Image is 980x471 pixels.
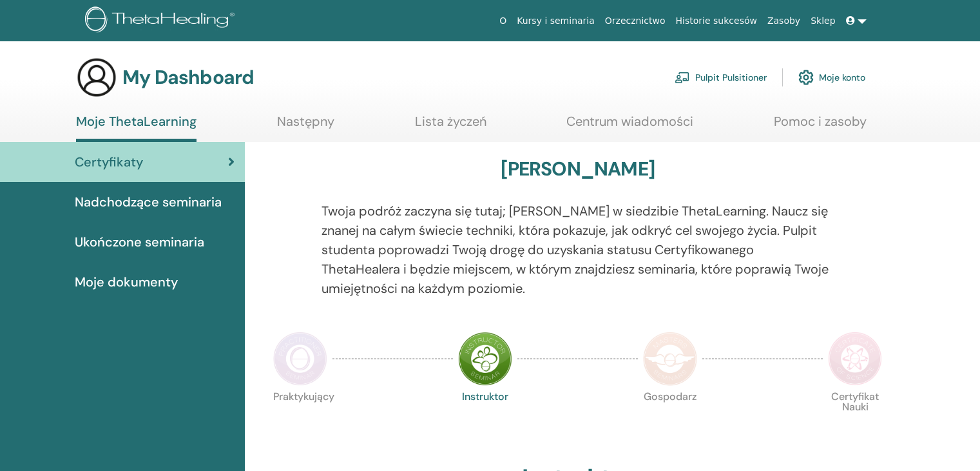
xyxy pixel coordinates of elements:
[805,9,840,33] a: Sklep
[415,114,486,139] a: Lista życzeń
[76,114,197,142] a: Moje ThetaLearning
[643,392,697,446] p: Gospodarz
[671,9,762,33] a: Historie sukcesów
[277,114,334,139] a: Następny
[76,57,117,98] img: generic-user-icon.jpg
[85,6,239,35] img: logo.png
[322,201,834,298] p: Twoja podróż zaczyna się tutaj; [PERSON_NAME] w siedzibie ThetaLearning. Naucz się znanej na cały...
[75,152,143,172] span: Certyfikaty
[458,332,512,386] img: Instructor
[501,157,655,181] h3: [PERSON_NAME]
[675,72,690,83] img: chalkboard-teacher.svg
[458,392,512,446] p: Instruktor
[675,63,767,92] a: Pulpit Pulsitioner
[75,232,204,252] span: Ukończone seminaria
[798,66,814,88] img: cog.svg
[122,66,254,89] h3: My Dashboard
[798,63,865,92] a: Moje konto
[75,192,222,212] span: Nadchodzące seminaria
[828,392,882,446] p: Certyfikat Nauki
[566,114,693,139] a: Centrum wiadomości
[643,332,697,386] img: Master
[75,272,178,292] span: Moje dokumenty
[762,9,805,33] a: Zasoby
[273,392,327,446] p: Praktykujący
[273,332,327,386] img: Practitioner
[512,9,600,33] a: Kursy i seminaria
[494,9,512,33] a: O
[828,332,882,386] img: Certificate of Science
[774,114,867,139] a: Pomoc i zasoby
[600,9,671,33] a: Orzecznictwo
